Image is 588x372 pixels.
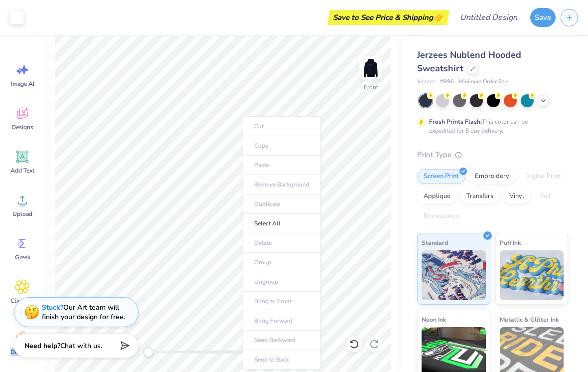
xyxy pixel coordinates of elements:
div: Accessibility label [144,347,153,357]
div: Our Art team will finish your design for free. [42,303,125,322]
div: Transfers [460,189,500,204]
div: Print Type [417,149,568,161]
div: Front [364,83,378,92]
span: Upload [12,210,32,218]
span: Puff Ink [500,237,521,248]
strong: Stuck? [42,303,63,312]
span: Minimum Order: 24 + [459,78,509,86]
div: Save to See Price & Shipping [330,10,447,25]
div: Embroidery [468,169,516,184]
div: Screen Print [417,169,465,184]
span: Chat with us. [60,341,102,351]
span: Greek [15,253,30,261]
input: Untitled Design [452,7,525,27]
li: Select All [243,214,321,233]
div: Vinyl [503,189,531,204]
span: Jerzees [417,78,435,86]
span: # 996 [440,78,454,86]
span: Designs [11,123,33,131]
img: Front [361,58,381,78]
div: Rhinestones [417,209,465,224]
div: This color can be expedited for 5 day delivery. [429,117,552,135]
strong: Need help? [24,341,60,351]
img: Standard [422,250,486,300]
span: Standard [422,237,448,248]
span: Add Text [10,167,34,175]
div: Foil [534,189,557,204]
img: Puff Ink [500,250,564,300]
span: Metallic & Glitter Ink [500,314,559,325]
span: Jerzees Nublend Hooded Sweatshirt [417,49,521,74]
span: 👉 [433,11,444,23]
strong: Fresh Prints Flash: [429,118,482,126]
div: Digital Print [519,169,567,184]
button: Save [530,8,556,27]
span: Neon Ink [422,314,446,325]
div: Applique [417,189,457,204]
span: Clipart & logos [6,297,39,313]
span: Image AI [11,80,34,88]
span: Decorate [10,348,34,356]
